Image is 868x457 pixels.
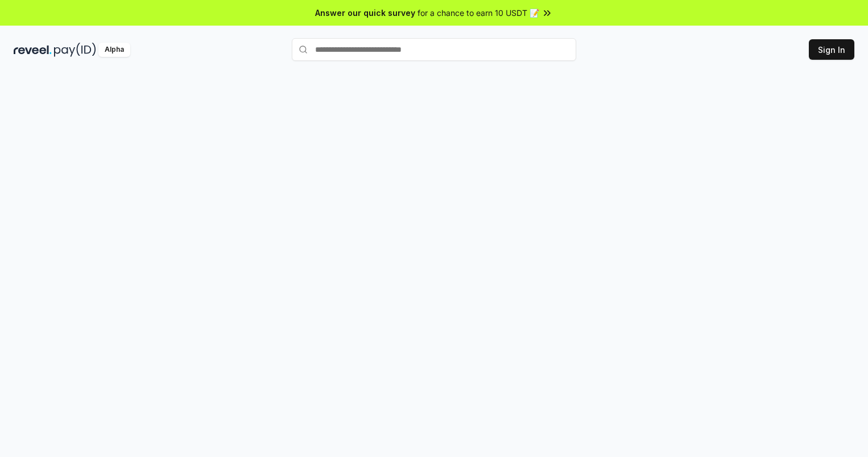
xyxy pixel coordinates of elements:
img: reveel_dark [14,43,52,57]
div: Alpha [98,43,130,57]
button: Sign In [809,39,854,60]
span: Answer our quick survey [315,7,415,19]
img: pay_id [54,43,96,57]
span: for a chance to earn 10 USDT 📝 [418,7,539,19]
